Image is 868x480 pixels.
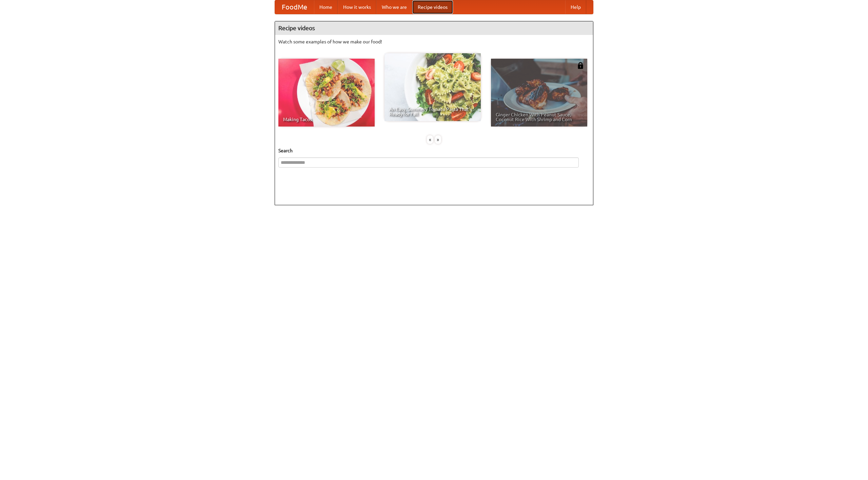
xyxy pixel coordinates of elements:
span: Making Tacos [283,117,370,122]
p: Watch some examples of how we make our food! [278,38,590,45]
a: How it works [338,0,376,14]
a: An Easy, Summery Tomato Pasta That's Ready for Fall [384,53,481,121]
img: 483408.png [577,62,584,69]
a: Home [314,0,338,14]
a: Who we are [376,0,412,14]
div: » [435,135,441,144]
div: « [427,135,433,144]
a: Recipe videos [412,0,453,14]
a: Help [565,0,586,14]
h5: Search [278,147,590,154]
span: An Easy, Summery Tomato Pasta That's Ready for Fall [389,107,476,116]
a: FoodMe [275,0,314,14]
h4: Recipe videos [275,21,593,35]
a: Making Tacos [278,59,375,127]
